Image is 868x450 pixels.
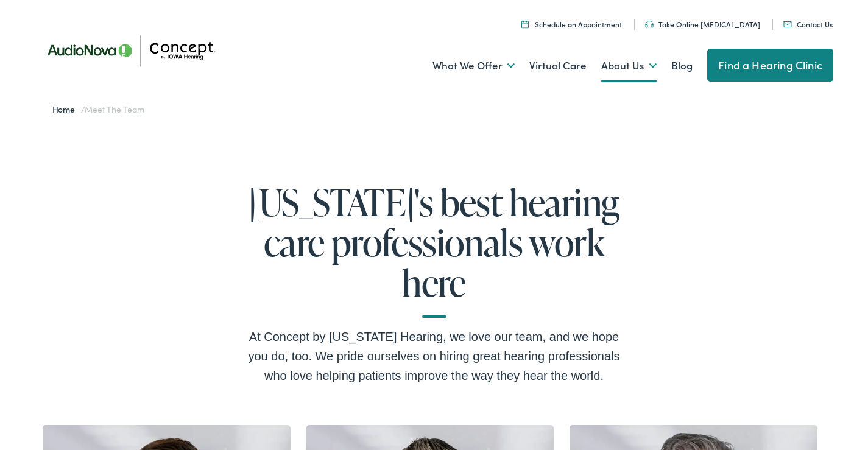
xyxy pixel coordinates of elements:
[521,20,529,28] img: A calendar icon to schedule an appointment at Concept by Iowa Hearing.
[85,103,144,115] span: Meet the Team
[707,49,833,82] a: Find a Hearing Clinic
[52,103,144,115] span: /
[671,43,693,88] a: Blog
[645,19,760,29] a: Take Online [MEDICAL_DATA]
[601,43,657,88] a: About Us
[529,43,587,88] a: Virtual Care
[52,103,81,115] a: Home
[239,182,629,318] h1: [US_STATE]'s best hearing care professionals work here
[783,19,833,29] a: Contact Us
[239,327,629,385] div: At Concept by [US_STATE] Hearing, we love our team, and we hope you do, too. We pride ourselves o...
[432,43,515,88] a: What We Offer
[521,19,622,29] a: Schedule an Appointment
[645,21,654,28] img: utility icon
[783,21,792,27] img: utility icon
